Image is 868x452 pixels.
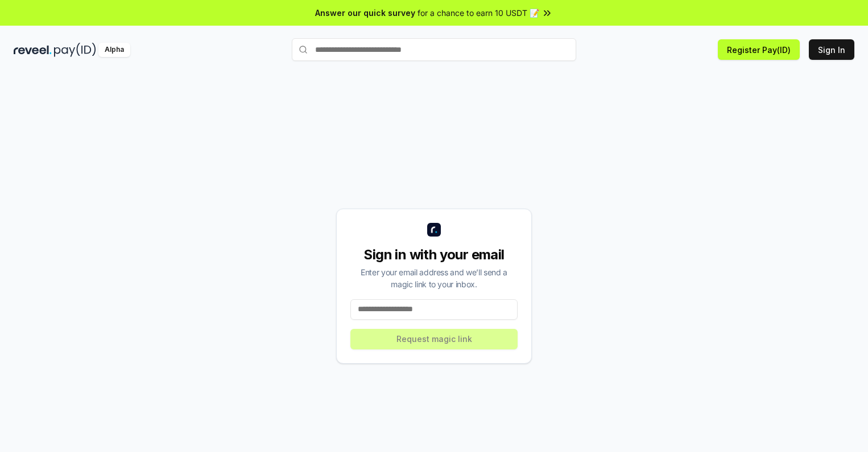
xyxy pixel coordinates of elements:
div: Alpha [98,43,130,57]
button: Sign In [809,39,854,60]
div: Enter your email address and we’ll send a magic link to your inbox. [350,266,518,290]
img: logo_small [427,223,441,237]
img: reveel_dark [14,43,52,57]
img: pay_id [54,43,96,57]
button: Register Pay(ID) [718,39,800,60]
div: Sign in with your email [350,246,518,264]
span: for a chance to earn 10 USDT 📝 [418,7,539,19]
span: Answer our quick survey [315,7,415,19]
